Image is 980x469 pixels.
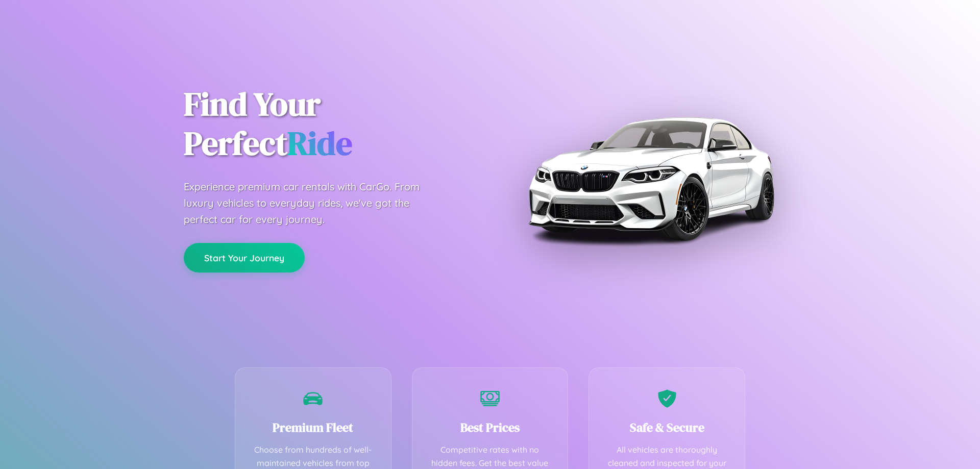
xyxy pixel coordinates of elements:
[184,243,305,273] button: Start Your Journey
[604,419,729,436] h3: Safe & Secure
[428,419,553,436] h3: Best Prices
[523,51,778,306] img: Premium BMW car rental vehicle
[184,179,439,228] p: Experience premium car rentals with CarGo. From luxury vehicles to everyday rides, we've got the ...
[184,85,475,163] h1: Find Your Perfect
[251,419,376,436] h3: Premium Fleet
[287,121,352,165] span: Ride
